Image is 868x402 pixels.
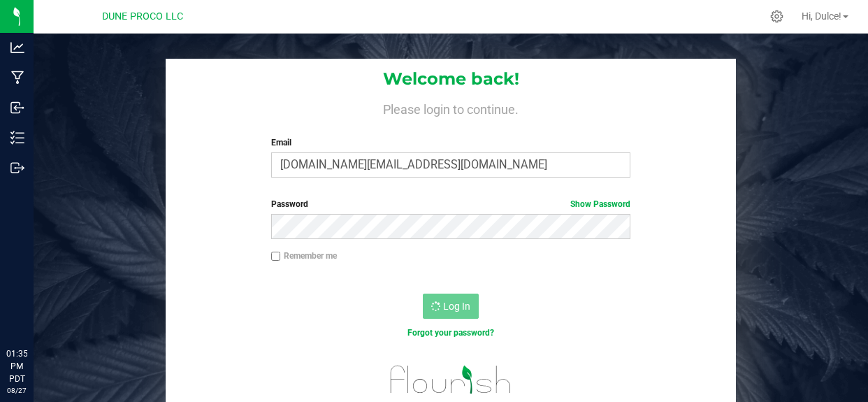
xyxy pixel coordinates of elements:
[10,131,24,145] inline-svg: Inventory
[166,100,736,117] h4: Please login to continue.
[6,347,27,385] p: 01:35 PM PDT
[10,41,24,55] inline-svg: Analytics
[271,250,337,262] label: Remember me
[271,136,630,149] label: Email
[407,328,494,338] a: Forgot your password?
[6,385,27,396] p: 08/27
[768,10,786,23] div: Manage settings
[10,71,24,85] inline-svg: Manufacturing
[10,161,24,175] inline-svg: Outbound
[443,301,470,312] span: Log In
[802,10,841,22] span: Hi, Dulce!
[102,10,183,22] span: DUNE PROCO LLC
[423,294,479,319] button: Log In
[271,252,281,261] input: Remember me
[166,70,736,88] h1: Welcome back!
[271,199,308,209] span: Password
[10,101,24,115] inline-svg: Inbound
[570,199,630,209] a: Show Password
